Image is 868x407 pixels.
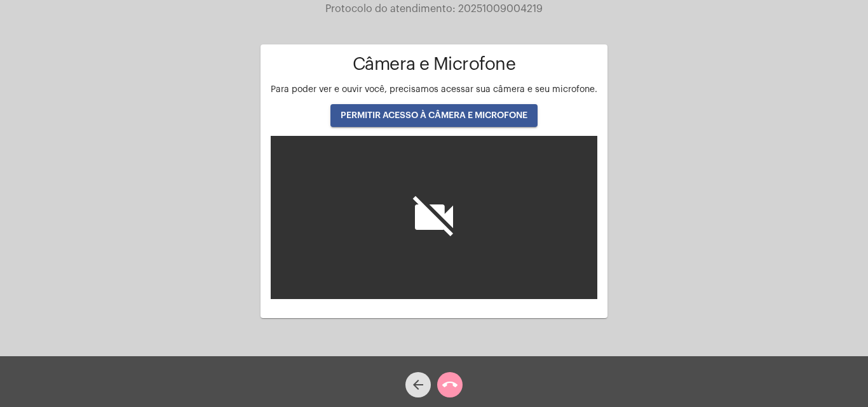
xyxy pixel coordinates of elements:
i: videocam_off [409,192,459,243]
span: Protocolo do atendimento: 20251009004219 [325,4,543,14]
button: PERMITIR ACESSO À CÂMERA E MICROFONE [330,104,538,127]
mat-icon: arrow_back [410,377,426,392]
h1: Câmera e Microfone [271,55,597,74]
mat-icon: call_end [442,377,458,392]
span: PERMITIR ACESSO À CÂMERA E MICROFONE [341,111,527,120]
span: Para poder ver e ouvir você, precisamos acessar sua câmera e seu microfone. [271,85,597,94]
